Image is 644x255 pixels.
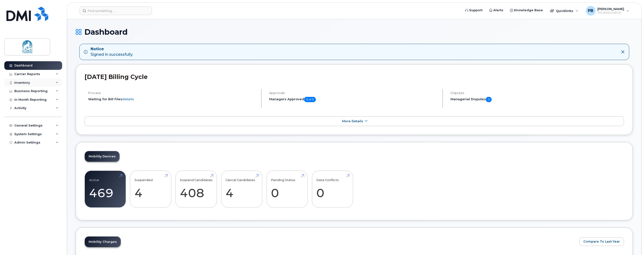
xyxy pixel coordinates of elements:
[88,97,257,101] li: Waiting for Bill Files
[91,46,133,52] strong: Notice
[225,173,258,205] a: Cancel Candidates 4
[180,173,213,205] a: Suspend Candidates 408
[85,151,119,162] a: Mobility Devices
[85,237,121,247] a: Mobility Charges
[583,239,620,244] span: Compare To Last Year
[89,173,121,205] a: Active 469
[269,91,438,95] h4: Approvals
[76,28,633,36] h1: Dashboard
[486,97,492,102] span: 0
[134,173,167,205] a: Suspended 4
[88,91,257,95] h4: Process
[579,237,624,246] button: Compare To Last Year
[451,91,624,95] h4: Disputes
[316,173,349,205] a: Data Conflicts 0
[451,97,624,102] h5: Managerial Disputes
[122,97,134,101] a: details
[85,73,624,80] h2: [DATE] Billing Cycle
[271,173,303,205] a: Pending Status 0
[91,46,133,57] div: Signed in successfully.
[304,97,316,102] span: 0 of 0
[269,97,438,102] h5: Managers Approved
[342,119,363,123] span: More Details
